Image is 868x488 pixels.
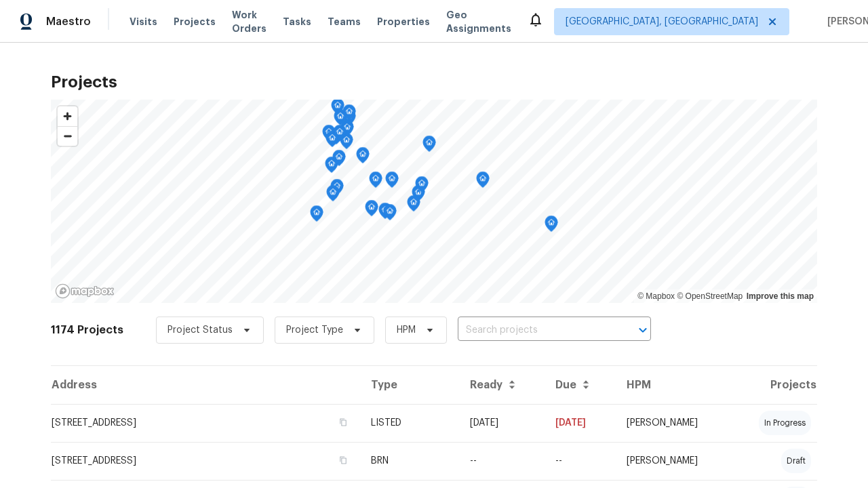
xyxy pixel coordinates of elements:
div: Map marker [331,98,344,119]
span: Zoom out [58,127,77,146]
div: Map marker [378,203,392,224]
div: Map marker [325,131,339,152]
div: Map marker [340,120,354,141]
td: LISTED [360,404,459,442]
span: Maestro [46,15,91,28]
span: [GEOGRAPHIC_DATA], [GEOGRAPHIC_DATA] [566,15,758,28]
div: Map marker [322,125,336,146]
span: Project Status [167,323,233,337]
span: Visits [130,15,157,28]
div: Map marker [415,176,429,197]
div: in progress [759,411,811,435]
div: Map marker [369,171,382,192]
div: draft [781,449,811,473]
th: Ready [459,366,545,404]
div: Map marker [422,136,436,157]
td: [STREET_ADDRESS] [51,442,360,480]
td: BRN [360,442,459,480]
div: Map marker [332,150,346,171]
div: Map marker [545,216,558,237]
div: Map marker [476,171,490,192]
span: Tasks [283,17,311,26]
div: Map marker [365,200,378,221]
th: Projects [730,366,817,404]
div: Map marker [407,195,420,216]
span: Work Orders [232,8,267,35]
h2: Projects [51,75,817,89]
th: Due [545,366,616,404]
span: Geo Assignments [446,8,511,35]
td: [PERSON_NAME] [616,442,730,480]
td: Resale COE 2025-09-23T00:00:00.000Z [545,442,616,480]
div: Map marker [310,205,323,226]
td: [DATE] [459,404,545,442]
td: [STREET_ADDRESS] [51,404,360,442]
a: Improve this map [747,291,814,301]
div: Map marker [330,179,344,200]
span: Projects [174,15,216,28]
a: Mapbox [637,291,675,301]
div: Map marker [333,125,347,146]
canvas: Map [51,100,817,303]
a: Mapbox homepage [55,283,115,299]
th: Type [360,366,459,404]
div: Map marker [334,109,347,130]
th: HPM [616,366,730,404]
button: Zoom out [58,126,77,146]
span: Project Type [286,323,343,337]
a: OpenStreetMap [677,291,743,301]
button: Zoom in [58,106,77,126]
button: Open [633,321,652,340]
div: Map marker [326,185,340,206]
div: Map marker [412,185,425,206]
div: Map marker [385,171,399,192]
div: Map marker [356,147,370,168]
div: Map marker [330,128,343,149]
h2: 1174 Projects [51,323,123,337]
span: HPM [397,323,416,337]
div: Map marker [383,204,397,225]
button: Copy Address [337,454,349,466]
div: Map marker [325,157,338,178]
button: Copy Address [337,416,349,428]
input: Search projects [458,320,613,341]
td: [DATE] [545,404,616,442]
td: [PERSON_NAME] [616,404,730,442]
div: Map marker [342,104,356,125]
span: Teams [328,15,361,28]
td: -- [459,442,545,480]
span: Properties [377,15,430,28]
th: Address [51,366,360,404]
div: Map marker [340,133,353,154]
